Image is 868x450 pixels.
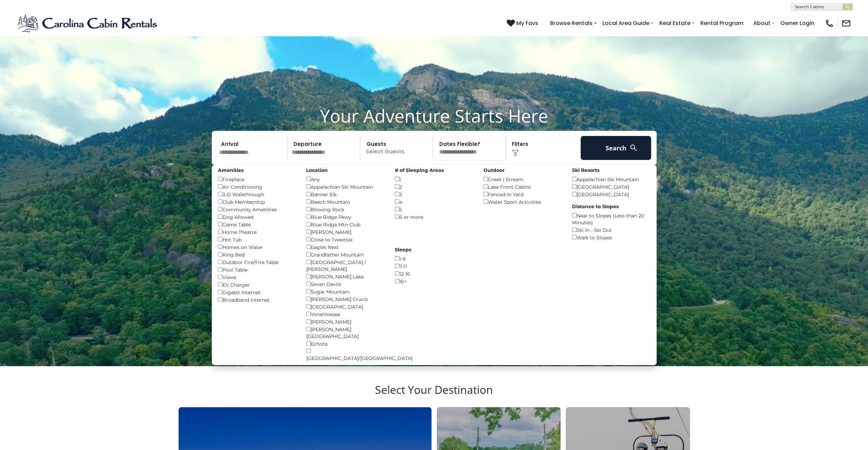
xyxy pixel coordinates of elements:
[218,273,296,281] div: Views
[483,183,562,190] div: Lake Front Cabins
[218,205,296,213] div: Community Amenities
[572,212,650,226] div: Near to Slopes (Less than 20 Minutes)
[483,190,562,198] div: Fenced-In Yard
[306,236,385,243] div: Close to Tweetsie
[599,17,653,29] a: Local Area Guide
[395,262,473,270] div: 7-11
[306,190,385,198] div: Banner Elk
[572,203,650,210] label: Distance to Slopes
[629,143,638,152] img: search-regular-white.png
[306,258,385,273] div: [GEOGRAPHIC_DATA] / [PERSON_NAME]
[777,17,818,29] a: Owner Login
[306,310,385,318] div: Yonahlossee
[395,183,473,190] div: 2
[395,277,473,285] div: 16+
[218,266,296,273] div: Pool Table
[306,295,385,303] div: [PERSON_NAME] Crucis
[178,383,691,407] h3: Select Your Destination
[306,228,385,236] div: [PERSON_NAME]
[306,175,385,183] div: Any
[306,213,385,221] div: Blue Ridge Pkwy
[581,136,651,160] button: Search
[572,175,650,183] div: Appalachian Ski Mountain
[507,19,540,28] a: My Favs
[218,183,296,190] div: Air Conditioning
[395,190,473,198] div: 3
[483,175,562,183] div: Creek | Stream
[697,17,747,29] a: Rental Program
[218,228,296,236] div: Home Theatre
[306,205,385,213] div: Blowing Rock
[395,167,473,174] label: # of Sleeping Areas
[306,340,385,347] div: Echota
[306,183,385,190] div: Appalachian Ski Mountain
[218,167,296,174] label: Amenities
[306,318,385,325] div: [PERSON_NAME]
[483,167,562,174] label: Outdoor
[306,221,385,228] div: Blue Ridge Mtn Club
[395,205,473,213] div: 5
[306,243,385,251] div: Eagles Nest
[656,17,694,29] a: Real Estate
[218,243,296,251] div: Homes on Water
[750,17,774,29] a: About
[306,303,385,310] div: [GEOGRAPHIC_DATA]
[395,175,473,183] div: 1
[841,18,851,28] img: mail-regular-black.png
[218,190,296,198] div: 3-D Walkthrough
[395,213,473,221] div: 6 or more
[572,234,650,241] div: Walk to Slopes
[306,198,385,205] div: Beech Mountain
[483,198,562,205] div: Water Sport Activities
[218,251,296,258] div: King Bed
[512,150,519,157] img: filter--v1.png
[395,246,473,253] label: Sleeps
[516,19,538,27] span: My Favs
[5,105,863,126] h1: Your Adventure Starts Here
[218,236,296,243] div: Hot Tub
[218,198,296,205] div: Club Membership
[218,296,296,303] div: Broadband Internet
[306,273,385,280] div: [PERSON_NAME] Lake
[825,18,834,28] img: phone-regular-black.png
[547,17,596,29] a: Browse Rentals
[306,167,385,174] label: Location
[572,167,650,174] label: Ski Resorts
[218,175,296,183] div: Fireplace
[572,226,650,234] div: Ski In - Ski Out
[395,255,473,262] div: 1-6
[17,13,159,34] img: Blue-2.png
[306,280,385,288] div: Seven Devils
[218,258,296,266] div: Outdoor Fire/Fire Table
[306,347,385,362] div: [GEOGRAPHIC_DATA]/[GEOGRAPHIC_DATA]
[306,325,385,340] div: [PERSON_NAME][GEOGRAPHIC_DATA]
[572,183,650,190] div: [GEOGRAPHIC_DATA]
[218,288,296,296] div: Gigabit Internet
[395,198,473,205] div: 4
[218,281,296,288] div: EV Charger
[218,213,296,221] div: Dog Allowed
[306,288,385,295] div: Sugar Mountain
[362,136,433,160] p: Select Guests
[218,221,296,228] div: Game Table
[306,251,385,258] div: Grandfather Mountain
[572,190,650,198] div: [GEOGRAPHIC_DATA]
[395,270,473,277] div: 12-16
